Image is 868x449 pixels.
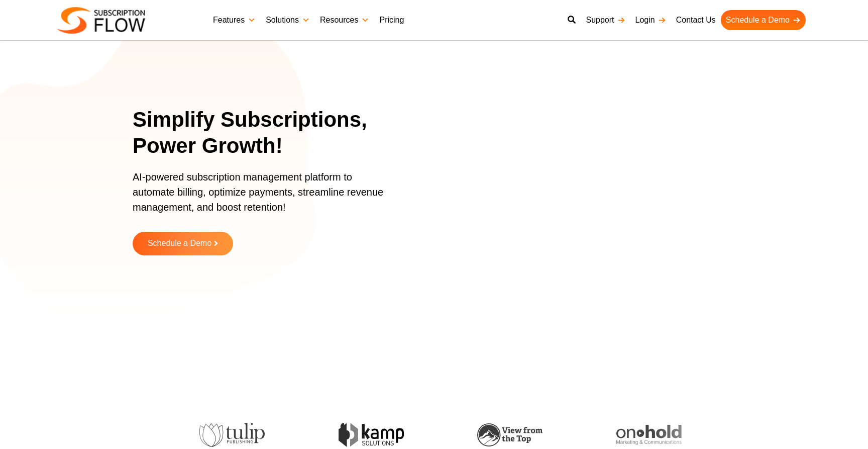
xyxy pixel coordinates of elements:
[671,10,721,30] a: Contact Us
[611,425,677,445] img: onhold-marketing
[208,10,261,30] a: Features
[473,423,538,447] img: view-from-the-top
[195,423,260,447] img: tulip-publishing
[148,239,211,248] span: Schedule a Demo
[334,423,399,446] img: kamp-solution
[374,10,409,30] a: Pricing
[581,10,630,30] a: Support
[721,10,806,30] a: Schedule a Demo
[261,10,315,30] a: Solutions
[57,7,145,34] img: Subscriptionflow
[133,169,394,225] p: AI-powered subscription management platform to automate billing, optimize payments, streamline re...
[630,10,671,30] a: Login
[133,232,233,255] a: Schedule a Demo
[315,10,374,30] a: Resources
[133,107,406,159] h1: Simplify Subscriptions, Power Growth!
